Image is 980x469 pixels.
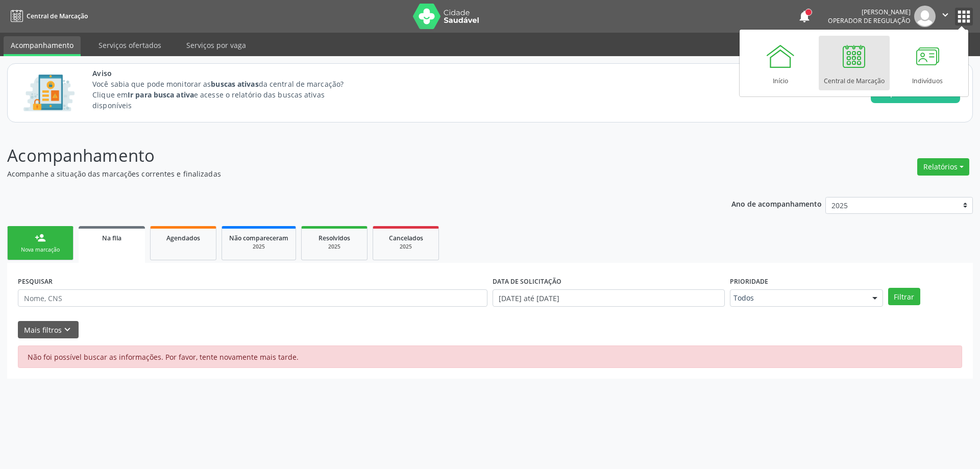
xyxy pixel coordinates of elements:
label: Prioridade [730,274,768,289]
button: Filtrar [888,288,920,305]
span: Central de Marcação [27,12,88,20]
button: Mais filtroskeyboard_arrow_down [18,321,79,339]
span: Cancelados [389,234,423,242]
p: Ano de acompanhamento [731,197,822,210]
span: Operador de regulação [828,16,911,25]
span: Aviso [92,68,362,79]
img: Imagem de CalloutCard [20,70,78,116]
strong: buscas ativas [211,79,258,89]
a: Serviços por vaga [179,36,253,54]
input: Nome, CNS [18,289,487,307]
span: Na fila [102,234,121,242]
div: 2025 [380,243,431,251]
p: Acompanhe a situação das marcações correntes e finalizadas [7,168,683,179]
button: Relatórios [917,158,969,176]
p: Você sabia que pode monitorar as da central de marcação? Clique em e acesse o relatório das busca... [92,79,362,111]
input: Selecione um intervalo [493,289,725,307]
span: Resolvidos [318,234,350,242]
strong: Ir para busca ativa [128,90,194,100]
label: DATA DE SOLICITAÇÃO [493,274,561,289]
span: Agendados [166,234,200,242]
a: Central de Marcação [7,8,88,24]
label: PESQUISAR [18,274,53,289]
div: person_add [35,232,46,243]
a: Acompanhamento [4,36,81,56]
i: keyboard_arrow_down [62,324,73,335]
p: Acompanhamento [7,143,683,168]
div: Não foi possível buscar as informações. Por favor, tente novamente mais tarde. [18,345,962,368]
a: Central de Marcação [819,36,890,90]
img: img [914,6,936,27]
button:  [936,6,955,27]
a: Indivíduos [892,36,963,90]
a: Serviços ofertados [91,36,168,54]
span: Não compareceram [229,234,288,242]
i:  [940,9,951,20]
div: 2025 [309,243,360,251]
div: Nova marcação [15,246,66,254]
div: 2025 [229,243,288,251]
span: Todos [733,293,862,303]
button: notifications [797,9,812,23]
button: apps [955,8,973,26]
div: [PERSON_NAME] [828,8,911,16]
a: Início [745,36,816,90]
